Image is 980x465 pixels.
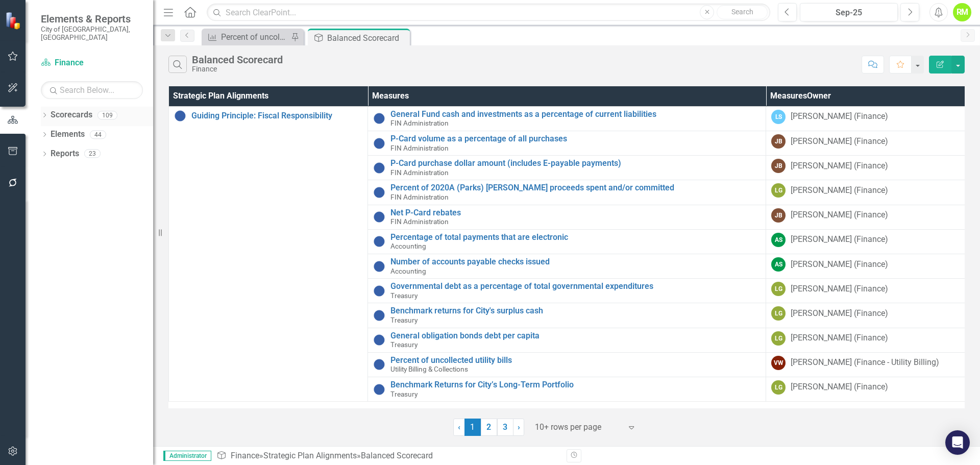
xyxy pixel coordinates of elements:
td: Double-Click to Edit Right Click for Context Menu [368,352,766,377]
td: Double-Click to Edit [766,131,965,156]
div: JB [771,208,786,223]
a: Benchmark Returns for City’s Long-Term Portfolio [390,380,761,389]
td: Double-Click to Edit Right Click for Context Menu [368,279,766,303]
div: Balanced Scorecard [192,54,283,65]
div: [PERSON_NAME] (Finance) [791,209,888,221]
td: Double-Click to Edit Right Click for Context Menu [169,106,368,401]
img: Information Unavailable [373,137,385,150]
td: Double-Click to Edit [766,180,965,205]
img: Information Unavailable [373,162,385,174]
div: [PERSON_NAME] (Finance) [791,381,888,393]
span: Utility Billing & Collections [390,365,468,373]
span: Treasury [390,291,418,300]
a: Percent of uncollected utility bills [204,31,288,43]
a: Percent of uncollected utility bills [390,356,761,365]
span: Administrator [163,451,211,461]
a: Net P-Card rebates [390,208,761,217]
input: Search ClearPoint... [207,4,770,21]
td: Double-Click to Edit [766,156,965,180]
div: [PERSON_NAME] (Finance) [791,259,888,271]
a: P-Card volume as a percentage of all purchases [390,134,761,143]
div: [PERSON_NAME] (Finance) [791,160,888,172]
div: LG [771,380,786,395]
div: [PERSON_NAME] (Finance) [791,111,888,123]
div: 44 [90,130,106,139]
span: Accounting [390,242,426,250]
a: Finance [231,451,259,460]
td: Double-Click to Edit Right Click for Context Menu [368,303,766,328]
td: Double-Click to Edit [766,352,965,377]
td: Double-Click to Edit [766,328,965,352]
span: Treasury [390,316,418,324]
div: Balanced Scorecard [361,451,433,460]
div: Open Intercom Messenger [945,430,970,455]
div: [PERSON_NAME] (Finance) [791,185,888,197]
div: [PERSON_NAME] (Finance) [791,332,888,344]
div: LG [771,183,786,198]
div: [PERSON_NAME] (Finance) [791,136,888,148]
td: Double-Click to Edit [766,303,965,328]
span: FIN Administration [390,119,449,127]
td: Double-Click to Edit Right Click for Context Menu [368,377,766,401]
div: LS [771,110,786,124]
td: Double-Click to Edit [766,377,965,401]
td: Double-Click to Edit Right Click for Context Menu [368,131,766,156]
div: AS [771,257,786,272]
small: City of [GEOGRAPHIC_DATA], [GEOGRAPHIC_DATA] [41,25,143,42]
img: Information Unavailable [373,383,385,396]
td: Double-Click to Edit [766,229,965,254]
span: FIN Administration [390,168,449,177]
a: Guiding Principle: Fiscal Responsibility [191,111,362,120]
td: Double-Click to Edit Right Click for Context Menu [368,180,766,205]
td: Double-Click to Edit Right Click for Context Menu [368,328,766,352]
span: ‹ [458,422,460,432]
div: 109 [97,111,117,119]
img: Information Unavailable [373,235,385,248]
div: [PERSON_NAME] (Finance) [791,283,888,295]
td: Double-Click to Edit [766,254,965,278]
div: LG [771,331,786,346]
div: Percent of uncollected utility bills [221,31,288,43]
td: Double-Click to Edit [766,106,965,131]
img: Information Unavailable [373,285,385,297]
img: Information Unavailable [373,260,385,273]
span: FIN Administration [390,144,449,152]
td: Double-Click to Edit Right Click for Context Menu [368,106,766,131]
div: LG [771,282,786,296]
div: Sep-25 [803,7,894,19]
input: Search Below... [41,81,143,99]
td: Double-Click to Edit Right Click for Context Menu [368,229,766,254]
a: Percentage of total payments that are electronic [390,233,761,242]
a: Number of accounts payable checks issued [390,257,761,266]
button: Search [717,5,768,19]
button: Sep-25 [800,3,898,21]
div: LG [771,306,786,321]
div: VW [771,356,786,370]
a: General obligation bonds debt per capita [390,331,761,340]
img: ClearPoint Strategy [5,12,23,30]
a: General Fund cash and investments as a percentage of current liabilities [390,110,761,119]
div: AS [771,233,786,247]
span: FIN Administration [390,193,449,201]
img: Information Unavailable [373,334,385,346]
div: JB [771,159,786,173]
a: 3 [497,419,513,436]
div: Finance [192,65,283,73]
span: Treasury [390,340,418,349]
td: Double-Click to Edit Right Click for Context Menu [368,156,766,180]
img: Information Unavailable [373,358,385,371]
span: › [518,422,520,432]
img: Information Unavailable [373,211,385,223]
img: Information Unavailable [373,309,385,322]
div: 23 [84,150,101,158]
div: [PERSON_NAME] (Finance) [791,308,888,320]
div: » » [216,450,559,462]
button: RM [953,3,971,21]
a: Percent of 2020A (Parks) [PERSON_NAME] proceeds spent and/or committed [390,183,761,192]
div: JB [771,134,786,149]
a: Governmental debt as a percentage of total governmental expenditures [390,282,761,291]
img: Information Unavailable [373,186,385,199]
a: Benchmark returns for City's surplus cash [390,306,761,315]
img: Information Unavailable [373,112,385,125]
